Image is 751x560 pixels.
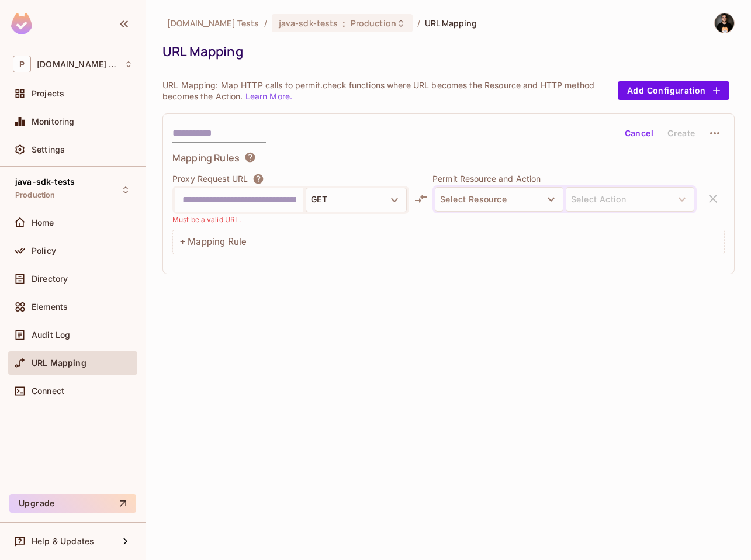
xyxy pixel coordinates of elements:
button: Upgrade [9,494,136,513]
span: URL Mapping [32,358,86,368]
p: URL Mapping: Map HTTP calls to permit.check functions where URL becomes the Resource and HTTP met... [162,79,618,102]
p: Must be a valid URL. [172,214,241,225]
span: Mapping Rules [172,151,240,164]
span: Home [32,218,54,227]
span: java-sdk-tests [15,177,75,186]
span: Projects [32,89,64,98]
span: Audit Log [32,330,70,340]
span: Help & Updates [32,537,94,546]
li: / [264,18,267,29]
button: Select Resource [435,187,563,212]
button: Add Configuration [618,81,729,100]
img: Eli Moshkovich [715,13,734,33]
img: SReyMgAAAABJRU5ErkJggg== [11,13,32,34]
span: Production [15,191,56,200]
button: Select Action [566,187,694,212]
span: Workspace: Permit.io Tests [37,60,119,69]
div: + Mapping Rule [172,230,725,254]
span: Policy [32,246,56,255]
span: Elements [32,302,68,312]
span: : [342,19,346,28]
p: Permit Resource and Action [432,173,697,184]
span: Directory [32,274,68,284]
span: the active workspace [167,18,259,29]
a: Learn More. [245,91,292,101]
span: URL Mapping [425,18,477,29]
span: Monitoring [32,117,75,126]
span: Production [351,18,396,29]
span: select resource to select action [566,187,694,212]
span: Settings [32,145,65,154]
button: Cancel [620,124,658,143]
button: Create [663,124,700,143]
li: / [417,18,420,29]
span: java-sdk-tests [279,18,338,29]
span: Connect [32,386,64,396]
p: Proxy Request URL [172,173,248,185]
div: URL Mapping [162,43,729,60]
button: GET [306,188,407,212]
span: P [13,56,31,72]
